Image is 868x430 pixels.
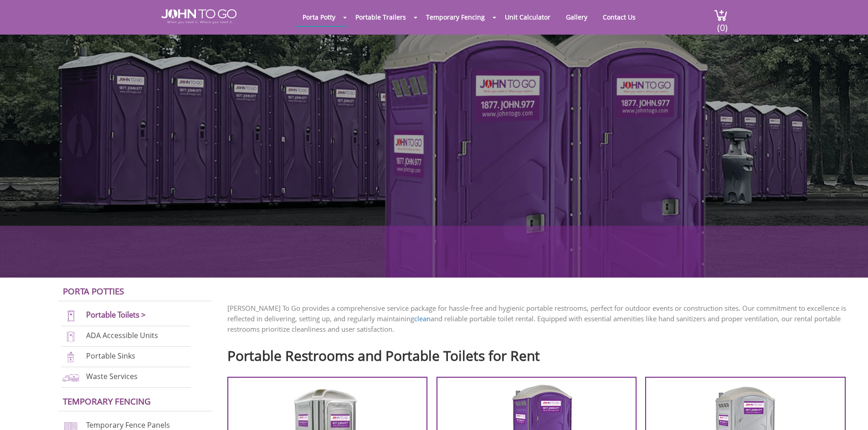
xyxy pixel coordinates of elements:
a: ADA Accessible Units [86,330,158,340]
h2: Portable Restrooms and Portable Toilets for Rent [227,344,854,363]
img: portable-sinks-new.png [61,351,81,363]
a: Temporary Fencing [419,8,492,26]
a: Portable Sinks [86,351,135,361]
img: ADA-units-new.png [61,330,81,343]
img: cart a [714,9,728,21]
a: Porta Potties [63,285,124,297]
span: (0) [717,14,728,34]
a: Unit Calculator [498,8,557,26]
a: Gallery [559,8,594,26]
img: portable-toilets-new.png [61,310,81,322]
a: clean [414,314,431,323]
a: Contact Us [596,8,642,26]
img: waste-services-new.png [61,371,81,384]
p: [PERSON_NAME] To Go provides a comprehensive service package for hassle-free and hygienic portabl... [227,303,854,334]
a: Portable Toilets > [86,309,146,320]
a: Portable Trailers [349,8,413,26]
a: Waste Services [86,371,138,381]
a: Porta Potty [296,8,342,26]
button: Live Chat [832,394,868,430]
a: Temporary Fencing [63,395,151,407]
a: Temporary Fence Panels [86,420,170,430]
img: JOHN to go [161,9,236,24]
